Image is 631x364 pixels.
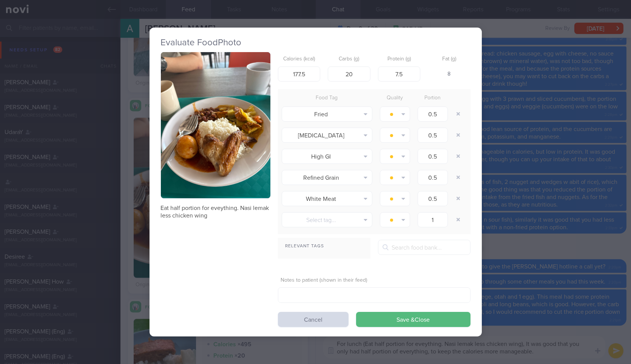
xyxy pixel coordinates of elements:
label: Calories (kcal) [281,56,318,63]
div: 8 [428,66,471,82]
input: 33 [328,66,370,82]
label: Notes to patient (shown in their feed) [281,277,467,284]
div: Food Tag [278,93,376,103]
input: 1.0 [418,106,448,122]
p: Eat half portion for eveything. Nasi lemak less chicken wing [161,204,270,219]
button: [MEDICAL_DATA] [282,128,372,143]
button: Save &Close [356,312,471,327]
img: Eat half portion for eveything. Nasi lemak less chicken wing [161,52,270,198]
div: Portion [414,93,452,103]
button: White Meat [282,191,372,206]
input: Search food bank... [378,240,471,255]
button: Cancel [278,312,349,327]
input: 1.0 [418,191,448,206]
button: Select tag... [282,212,372,227]
label: Carbs (g) [331,56,367,63]
div: Quality [376,93,414,103]
input: 1.0 [418,170,448,185]
div: Relevant Tags [278,242,370,251]
label: Protein (g) [381,56,418,63]
label: Fat (g) [431,56,467,63]
h2: Evaluate Food Photo [161,37,471,48]
input: 1.0 [418,149,448,164]
button: Refined Grain [282,170,372,185]
input: 250 [278,66,321,82]
input: 1.0 [418,128,448,143]
input: 9 [378,66,421,82]
input: 1.0 [418,212,448,227]
button: High GI [282,149,372,164]
button: Fried [282,106,372,122]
